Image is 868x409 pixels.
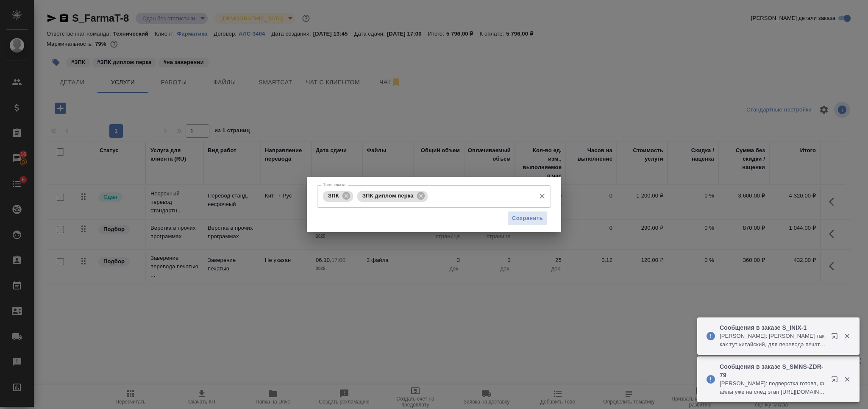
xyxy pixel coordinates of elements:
div: ЗПК [323,191,353,202]
button: Открыть в новой вкладке [826,371,846,391]
p: Сообщения в заказе S_INIX-1 [720,323,826,332]
p: Сообщения в заказе S_SMNS-ZDR-79 [720,362,826,379]
span: ЗПК диплом перка [357,192,419,199]
span: Сохранить [512,214,543,223]
span: ЗПК [323,192,344,199]
button: Очистить [536,190,548,202]
p: [PERSON_NAME]: подверстка готова, файлы уже на след этап [URL][DOMAIN_NAME] [720,379,826,396]
button: Открыть в новой вкладке [826,328,846,348]
button: Закрыть [838,332,856,340]
button: Сохранить [507,211,548,226]
p: [PERSON_NAME]: [PERSON_NAME] так как тут китайский, для перевода печатей нужно ориентироваться с ... [720,332,826,349]
div: ЗПК диплом перка [357,191,428,202]
button: Закрыть [838,376,856,383]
